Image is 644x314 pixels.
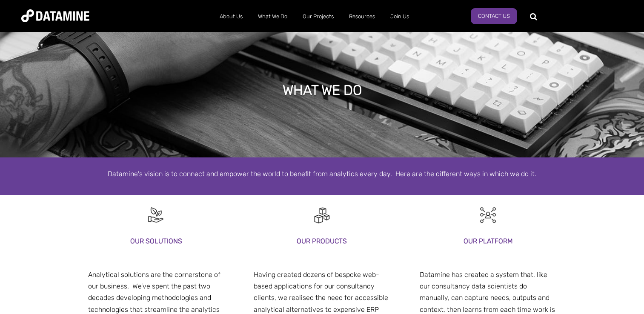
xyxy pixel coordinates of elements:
a: Resources [341,6,383,28]
img: Recruitment Black-10-1 [146,206,166,225]
img: Customer Analytics-1 [478,206,498,225]
a: Join Us [383,6,417,28]
h3: our products [254,235,390,247]
a: Our Projects [295,6,341,28]
h3: our platform [420,235,556,247]
h3: Our solutions [88,235,225,247]
a: What We Do [250,6,295,28]
span: our platform [88,255,127,263]
span: our platform [254,255,292,263]
img: Datamine [21,9,89,22]
a: About Us [212,6,250,28]
p: Datamine's vision is to connect and empower the world to benefit from analytics every day. Here a... [80,168,565,180]
span: our platform [420,255,458,263]
img: Digital Activation-1 [312,206,332,225]
a: Contact Us [471,8,517,24]
h1: what we do [283,81,362,100]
